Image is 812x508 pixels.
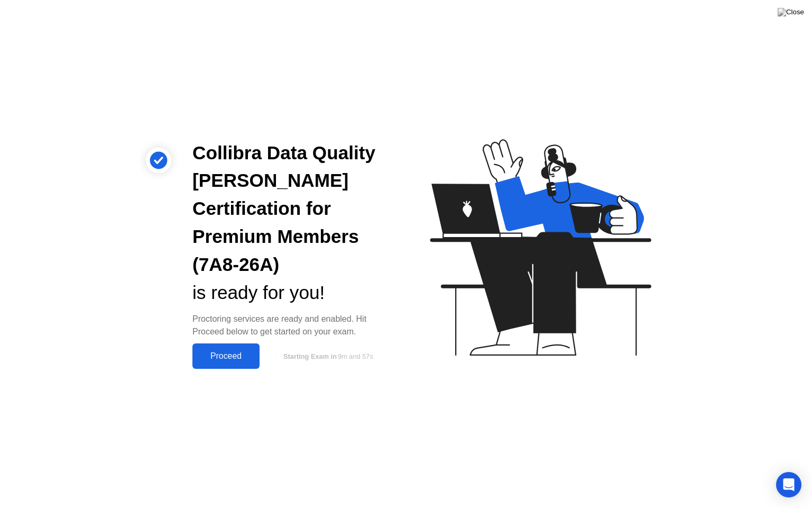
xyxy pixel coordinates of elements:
[192,139,389,279] div: Collibra Data Quality [PERSON_NAME] Certification for Premium Members (7A8-26A)
[192,343,260,369] button: Proceed
[778,8,804,16] img: Close
[192,279,389,307] div: is ready for you!
[776,472,801,497] div: Open Intercom Messenger
[196,351,256,361] div: Proceed
[265,346,389,366] button: Starting Exam in9m and 57s
[192,313,389,338] div: Proctoring services are ready and enabled. Hit Proceed below to get started on your exam.
[338,352,373,360] span: 9m and 57s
